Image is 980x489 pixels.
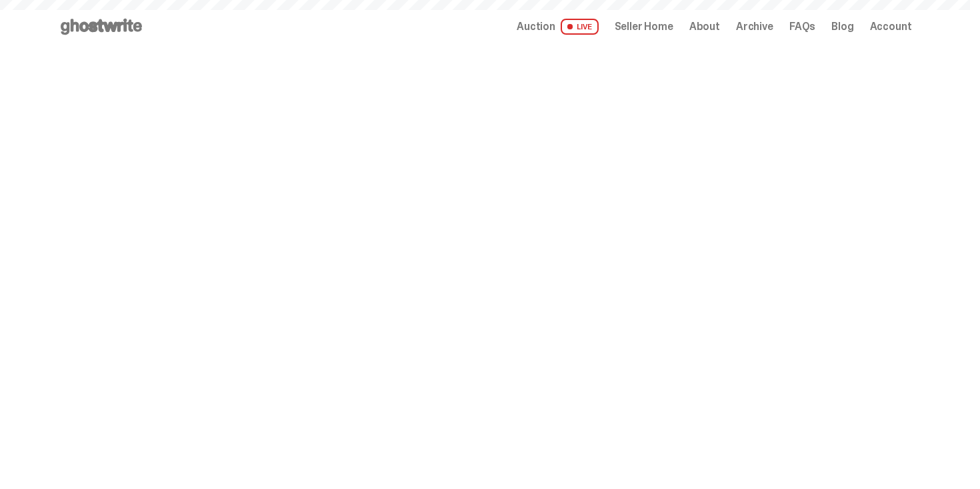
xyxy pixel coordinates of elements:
span: Auction [517,21,555,32]
a: Archive [736,21,773,32]
a: About [689,21,720,32]
a: Auction LIVE [517,19,598,35]
a: Seller Home [615,21,673,32]
a: Account [870,21,912,32]
a: Blog [831,21,853,32]
span: LIVE [561,19,599,35]
a: FAQs [789,21,815,32]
